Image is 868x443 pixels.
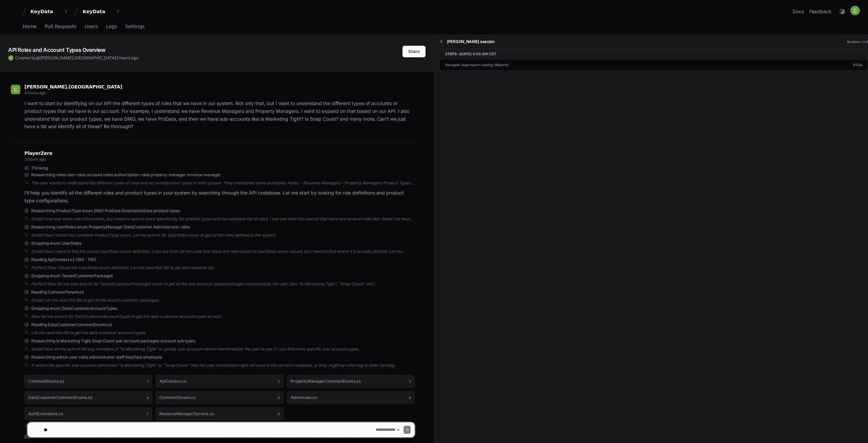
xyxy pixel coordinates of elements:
h1: AdminUser.cs [291,396,317,400]
button: Feedback [809,8,831,15]
a: Docs [793,8,804,15]
div: Great! Now let me search for any mentions of "Is Marketing Tight" or similar sub-account names me... [31,346,415,352]
div: Great! Now I need to find the actual UserRoles enum definition. I can see from all the code that ... [31,249,415,254]
button: DataCustomerCommonEnums.cs4 [24,391,152,404]
button: AdminUser.cs6 [287,391,415,404]
button: CommonTenant.cs5 [156,391,283,404]
button: CommonEnums.cs1 [24,375,152,388]
span: Researching Is Marketing Tight Snap Count sub-account packages account sub types [31,338,195,344]
button: KeyData [80,5,123,18]
span: Reading ApiContext.cs (350 : 750) [31,257,96,262]
iframe: Open customer support [846,421,865,439]
a: Users [85,19,98,35]
a: Home [23,19,37,35]
button: AuthExtensions.cs7 [24,407,152,420]
span: Thinking [31,165,48,171]
span: Pull Requests [45,24,76,28]
div: 9:50a [853,62,862,67]
app-text-character-animate: API Roles and Account Types Overview [8,46,105,53]
h1: PropertyManagerCommonEnums.cs [291,379,361,383]
h1: ApiContext.cs [159,379,186,383]
span: Reading DataCustomerCommonEnums.cs [31,322,112,327]
a: Settings [125,19,144,35]
span: PlayerZero [24,151,52,155]
span: @ [36,55,40,60]
span: 3 [409,379,411,384]
span: Researching ProductType enum DMO ProData DestinationData product types [31,208,180,214]
div: It seems the specific sub-account names like "Is Marketing Tight" or "Snap Count" that the user m... [31,363,415,368]
a: Pull Requests [45,19,76,35]
h1: CommonEnums.cs [28,379,64,383]
span: Grepping enum TenantCustomerPackages [31,273,113,279]
span: Steps [445,52,457,56]
button: KeyData [28,5,71,18]
h1: DataCustomerCommonEnums.cs [28,396,92,400]
span: Created by [15,55,138,61]
div: Perfect! Now let me also search for TenantCustomerPackages enum to get all the sub-account types/... [31,281,415,287]
span: 1 [147,379,149,384]
span: Settings [125,24,144,28]
span: Home [23,24,37,28]
span: 3 hours ago [116,55,138,60]
span: - [DATE] 9:50 AM CDT [457,52,496,56]
p: Navigate /app/report-catalog (Reports) [445,62,509,67]
span: Logs [106,24,117,28]
div: KeyData [31,8,60,15]
span: Users [85,24,98,28]
h1: [PERSON_NAME] session [447,39,495,44]
h1: CommonTenant.cs [159,396,195,400]
span: Grepping enum DataCustomerAccountTypes [31,306,117,311]
div: Great! Now I found the complete ProductType enum. Let me search for UserRoles enum to get all the... [31,233,415,238]
span: 5 [278,395,280,400]
span: Grepping enum UserRoles [31,241,81,246]
button: ApiContext.cs2 [156,375,283,388]
span: [PERSON_NAME].[GEOGRAPHIC_DATA] [40,55,116,60]
div: Now let me search for DataCustomerAccountTypes to get the data customer account types as well. [31,314,415,319]
span: 6 [409,395,411,400]
span: 3 hours ago [24,157,46,162]
span: 3 hours ago [24,90,46,95]
span: 4 [146,395,149,400]
span: Researching roles user roles account roles authorization roles property manager revenue manager [31,172,221,178]
button: RevenueManagerService.cs8 [156,407,283,420]
a: Logs [106,19,117,35]
div: Let me read this file to get the data customer account types. [31,330,415,336]
button: PropertyManagerCommonEnums.cs3 [287,375,415,388]
p: I'll help you identify all the different roles and product types in your system by searching thro... [24,189,415,205]
p: I want to start by identifying on our API the different types of roles that we have in our system... [24,100,415,130]
img: ACg8ocIMhgArYgx6ZSQUNXU5thzs6UsPf9rb_9nFAWwzqr8JC4dkNA=s96-c [850,6,860,15]
span: Researching admin user roles administrator staff KeyData employee [31,355,162,360]
span: Reading CommonTenant.cs [31,289,84,295]
div: The user wants to understand the different types of roles and account/product types in their syst... [31,180,415,186]
button: Share [402,46,426,57]
div: Perfect! Now I found the UserRoles enum definition. Let me read that file to get the complete list. [31,265,415,270]
span: [PERSON_NAME].[GEOGRAPHIC_DATA] [24,84,122,89]
span: 2 [278,379,280,384]
a: Navigate /app/report-catalog (Reports)9:50a [440,60,868,70]
span: Researching UserRoles enum PropertyManager DataCustomer Administrator roles [31,224,190,230]
img: ACg8ocIMhgArYgx6ZSQUNXU5thzs6UsPf9rb_9nFAWwzqr8JC4dkNA=s96-c [8,55,14,61]
img: ACg8ocIMhgArYgx6ZSQUNXU5thzs6UsPf9rb_9nFAWwzqr8JC4dkNA=s96-c [11,85,20,94]
div: Great! I can see some role information, but I need to search more specifically for product types ... [31,216,415,222]
div: Great! Let me read this file to get all the tenant customer packages. [31,298,415,303]
div: KeyData [83,8,112,15]
div: Runtime v3.0 [847,39,868,44]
